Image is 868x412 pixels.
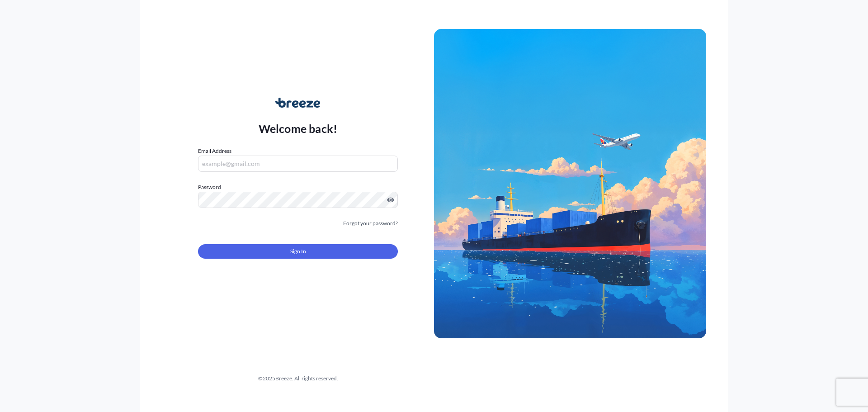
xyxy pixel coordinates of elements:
label: Email Address [198,147,231,156]
button: Sign In [198,244,398,259]
span: Sign In [290,247,306,256]
input: example@gmail.com [198,156,398,172]
label: Password [198,183,398,192]
img: Ship illustration [434,29,706,338]
button: Show password [387,196,394,204]
p: Welcome back! [259,121,338,136]
a: Forgot your password? [343,219,398,228]
div: © 2025 Breeze. All rights reserved. [162,374,434,383]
